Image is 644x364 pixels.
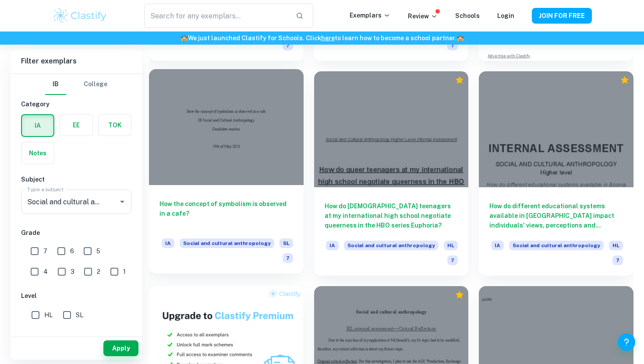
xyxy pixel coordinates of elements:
a: Schools [455,12,480,19]
p: Review [408,11,438,21]
span: 7 [447,41,458,50]
span: Social and cultural anthropology [180,238,274,248]
span: 1 [123,267,126,276]
h6: How do [DEMOGRAPHIC_DATA] teenagers at my international high school negotiate queerness in the HB... [325,201,458,230]
a: How do [DEMOGRAPHIC_DATA] teenagers at my international high school negotiate queerness in the HB... [314,71,469,275]
a: Login [497,12,514,19]
h6: Subject [21,175,131,184]
h6: We just launched Clastify for Schools. Click to learn how to become a school partner. [2,33,642,43]
button: Notes [21,143,54,164]
span: 4 [43,267,48,276]
div: Premium [455,290,464,299]
span: 3 [71,267,74,276]
button: College [84,74,107,95]
h6: Grade [21,228,131,238]
span: IA [162,238,174,248]
h6: Level [21,291,131,301]
span: 2 [97,267,100,276]
span: 6 [70,246,74,256]
button: Apply [103,340,138,356]
div: Premium [620,76,629,84]
span: 7 [283,253,293,263]
a: How do different educational systems available in [GEOGRAPHIC_DATA] impact individuals' views, pe... [479,71,633,275]
button: IB [45,74,66,95]
span: HL [44,310,53,320]
span: HL [609,241,623,250]
span: SL [76,310,83,320]
span: 🏫 [456,35,464,42]
button: TOK [99,115,131,136]
a: Advertise with Clastify [488,53,530,59]
span: IA [326,241,339,250]
span: 5 [96,246,100,256]
p: Exemplars [350,10,390,20]
button: IA [22,115,53,136]
h6: How do different educational systems available in [GEOGRAPHIC_DATA] impact individuals' views, pe... [489,201,623,230]
a: here [321,35,335,42]
img: Clastify logo [52,7,108,24]
button: EE [60,115,92,136]
span: IA [491,241,504,250]
input: Search for any exemplars... [144,3,289,28]
a: How the concept of symbolism is observed in a cafe?IASocial and cultural anthropologySL7 [149,71,304,275]
span: Social and cultural anthropology [509,241,604,250]
div: Premium [455,76,464,84]
h6: Category [21,99,131,109]
span: Social and cultural anthropology [344,241,439,250]
span: 7 [612,255,623,265]
div: Filter type choice [45,74,107,95]
span: 7 [43,246,47,256]
button: Help and Feedback [618,333,635,351]
button: Open [116,196,128,208]
span: 🏫 [180,35,188,42]
span: HL [444,241,458,250]
span: 7 [447,255,458,265]
button: JOIN FOR FREE [532,8,592,24]
span: SL [280,238,293,248]
h6: How the concept of symbolism is observed in a cafe? [159,199,293,228]
span: 7 [283,41,293,50]
label: Type a subject [27,185,64,193]
h6: Filter exemplars [11,49,142,73]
